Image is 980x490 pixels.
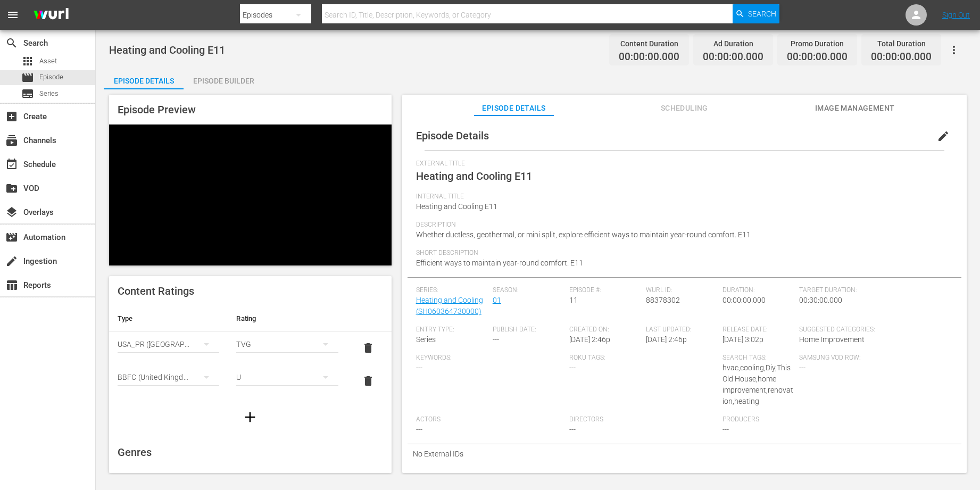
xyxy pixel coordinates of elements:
span: VOD [5,182,18,195]
span: Series [39,88,59,99]
span: Samsung VOD Row: [799,354,870,362]
span: Scheduling [644,102,724,115]
span: menu [6,9,19,21]
span: Keywords: [416,354,564,362]
span: Release Date: [722,326,794,334]
span: Season: [493,286,564,295]
span: Publish Date: [493,326,564,334]
img: ans4CAIJ8jUAAAAAAAAAAAAAAAAAAAAAAAAgQb4GAAAAAAAAAAAAAAAAAAAAAAAAJMjXAAAAAAAAAAAAAAAAAAAAAAAAgAT5G... [26,3,77,28]
button: delete [355,368,381,394]
span: Ingestion [5,255,18,268]
span: edit [937,130,950,143]
span: 11 [569,296,578,304]
span: Home Improvement [799,335,865,344]
div: Promo Duration [787,36,848,51]
span: 00:00:00.000 [619,51,679,63]
span: Created On: [569,326,641,334]
th: Rating [228,306,346,331]
button: Episode Builder [184,68,263,89]
span: --- [569,425,576,434]
span: Series [21,87,34,100]
span: 00:00:00.000 [703,51,763,63]
a: Sign Out [942,11,970,19]
span: Genres [118,446,152,459]
span: 00:00:00.000 [787,51,848,63]
span: --- [569,363,576,372]
span: 00:00:00.000 [722,296,766,304]
span: Heating and Cooling E11 [416,202,497,211]
span: Automation [5,231,18,244]
span: Search [748,4,776,23]
span: Series [416,335,436,344]
span: --- [722,425,729,434]
button: Episode Details [104,68,184,89]
div: USA_PR ([GEOGRAPHIC_DATA] ([GEOGRAPHIC_DATA])) [118,329,219,359]
div: TVG [236,329,338,359]
button: edit [931,123,956,149]
span: [DATE] 2:46p [569,335,610,344]
span: Reports [5,279,18,292]
span: Series: [416,286,487,295]
span: 00:30:00.000 [799,296,842,304]
span: Producers [722,416,870,424]
span: External Title [416,160,948,168]
span: Description [416,221,948,229]
div: Total Duration [871,36,932,51]
span: Episode Preview [118,103,196,116]
span: Episode Details [474,102,554,115]
span: Overlays [5,206,18,219]
span: [DATE] 2:46p [646,335,687,344]
span: Internal Title [416,193,948,201]
span: --- [416,425,422,434]
span: Episode #: [569,286,641,295]
span: Heating and Cooling E11 [109,44,225,56]
span: Image Management [815,102,895,115]
span: Actors [416,416,564,424]
a: Heating and Cooling (SH060364730000) [416,296,483,315]
span: hvac,cooling,Diy,This Old House,home improvement,renovation,heating [722,363,793,405]
span: delete [362,375,375,387]
span: Search [5,37,18,49]
span: Asset [21,55,34,68]
span: delete [362,342,375,354]
span: Duration: [722,286,794,295]
span: Episode [39,72,63,82]
div: U [236,362,338,392]
span: Asset [39,56,57,67]
span: Episode [21,71,34,84]
div: Episode Details [104,68,184,94]
span: [DATE] 3:02p [722,335,763,344]
span: Content Ratings [118,285,194,297]
span: Efficient ways to maintain year-round comfort. E11 [416,259,583,267]
th: Type [109,306,228,331]
div: No External IDs [408,444,961,463]
div: Ad Duration [703,36,763,51]
span: Entry Type: [416,326,487,334]
span: Target Duration: [799,286,947,295]
span: --- [799,363,805,372]
table: simple table [109,306,392,397]
span: Search Tags: [722,354,794,362]
button: delete [355,335,381,361]
span: --- [416,363,422,372]
span: Episode Details [416,129,489,142]
span: 00:00:00.000 [871,51,932,63]
div: BBFC (United Kingdom of [GEOGRAPHIC_DATA] and [GEOGRAPHIC_DATA] (the)) [118,362,219,392]
span: --- [493,335,499,344]
span: Whether ductless, geothermal, or mini split, explore efficient ways to maintain year-round comfor... [416,230,751,239]
span: Directors [569,416,717,424]
span: Heating and Cooling E11 [416,170,532,182]
span: Last Updated: [646,326,717,334]
span: Schedule [5,158,18,171]
button: Search [733,4,779,23]
span: Roku Tags: [569,354,717,362]
span: Suggested Categories: [799,326,947,334]
span: Create [5,110,18,123]
div: Content Duration [619,36,679,51]
span: Wurl ID: [646,286,717,295]
span: Channels [5,134,18,147]
a: 01 [493,296,501,304]
div: Episode Builder [184,68,263,94]
span: 88378302 [646,296,680,304]
span: Short Description [416,249,948,258]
